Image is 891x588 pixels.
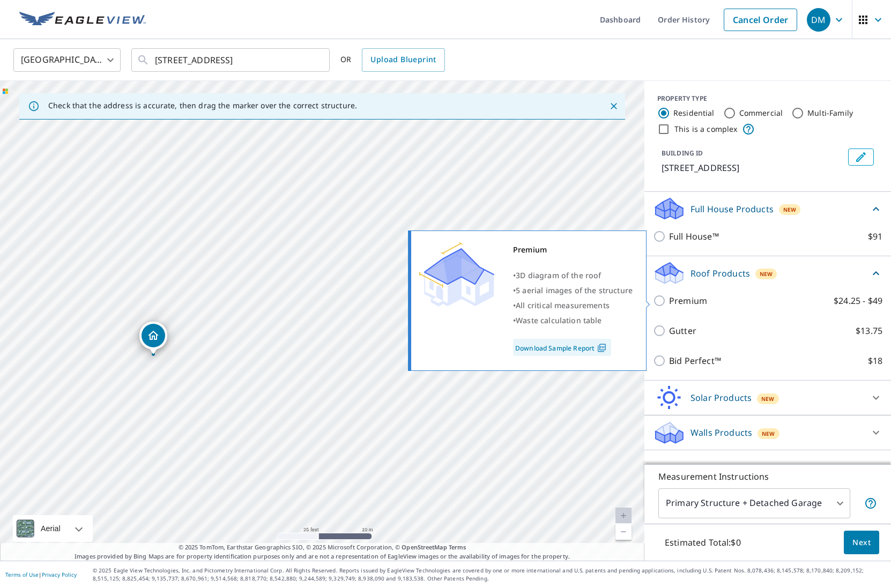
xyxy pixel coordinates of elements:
[93,567,886,583] p: © 2025 Eagle View Technologies, Inc. and Pictometry International Corp. All Rights Reserved. Repo...
[513,268,633,283] div: •
[760,270,773,278] span: New
[653,385,882,411] div: Solar ProductsNew
[690,391,752,404] p: Solar Products
[513,313,633,328] div: •
[724,9,797,31] a: Cancel Order
[657,94,878,103] div: PROPERTY TYPE
[844,531,879,555] button: Next
[38,515,64,542] div: Aerial
[673,108,715,118] label: Residential
[761,395,774,403] span: New
[868,230,882,243] p: $91
[139,322,167,355] div: Dropped pin, building 1, Residential property, 32430 SE 43rd Pl Fall City, WA 98024
[5,571,39,578] a: Terms of Use
[834,294,882,307] p: $24.25 - $49
[419,242,494,307] img: Premium
[852,536,871,549] span: Next
[595,343,609,353] img: Pdf Icon
[669,354,721,367] p: Bid Perfect™
[653,420,882,445] div: Walls ProductsNew
[669,230,719,243] p: Full House™
[856,324,882,337] p: $13.75
[402,543,447,551] a: OpenStreetMap
[690,426,752,439] p: Walls Products
[19,12,146,28] img: EV Logo
[864,497,877,510] span: Your report will include the primary structure and a detached garage if one exists.
[516,285,633,295] span: 5 aerial images of the structure
[662,148,703,158] p: BUILDING ID
[370,53,436,66] span: Upload Blueprint
[615,524,632,540] a: Current Level 20, Zoom Out
[807,108,853,118] label: Multi-Family
[739,108,783,118] label: Commercial
[513,298,633,313] div: •
[5,571,77,578] p: |
[658,470,877,483] p: Measurement Instructions
[513,242,633,257] div: Premium
[13,515,93,542] div: Aerial
[607,99,621,113] button: Close
[807,8,830,32] div: DM
[516,270,601,280] span: 3D diagram of the roof
[48,101,357,110] p: Check that the address is accurate, then drag the marker over the correct structure.
[653,260,882,286] div: Roof ProductsNew
[848,148,874,166] button: Edit building 1
[179,543,466,552] span: © 2025 TomTom, Earthstar Geographics SIO, © 2025 Microsoft Corporation, ©
[658,488,850,518] div: Primary Structure + Detached Garage
[516,315,602,325] span: Waste calculation table
[516,300,610,310] span: All critical measurements
[762,429,775,438] span: New
[513,283,633,298] div: •
[669,294,707,307] p: Premium
[674,124,738,135] label: This is a complex
[513,339,611,356] a: Download Sample Report
[690,267,750,280] p: Roof Products
[449,543,466,551] a: Terms
[783,205,796,214] span: New
[690,203,774,215] p: Full House Products
[615,508,632,524] a: Current Level 20, Zoom In Disabled
[340,48,445,72] div: OR
[653,196,882,221] div: Full House ProductsNew
[868,354,882,367] p: $18
[362,48,444,72] a: Upload Blueprint
[42,571,77,578] a: Privacy Policy
[13,45,121,75] div: [GEOGRAPHIC_DATA]
[155,45,308,75] input: Search by address or latitude-longitude
[656,531,749,554] p: Estimated Total: $0
[662,161,844,174] p: [STREET_ADDRESS]
[669,324,696,337] p: Gutter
